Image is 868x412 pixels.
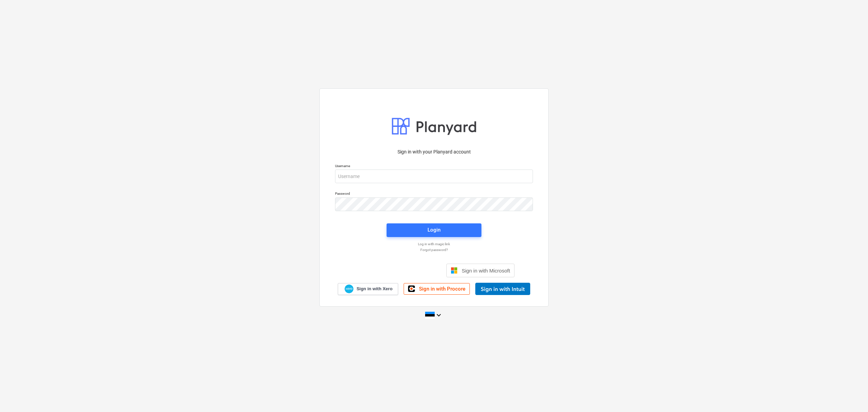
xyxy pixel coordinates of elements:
i: keyboard_arrow_down [435,311,443,319]
img: Microsoft logo [451,267,458,274]
a: Log in with magic link [332,242,536,246]
div: Logi sisse Google’i kontoga. Avaneb uuel vahelehel [353,263,441,278]
p: Password [335,191,533,197]
input: Username [335,170,533,183]
span: Sign in with Microsoft [462,268,510,274]
a: Forgot password? [332,248,536,252]
p: Sign in with your Planyard account [335,148,533,156]
iframe: Sisselogimine Google'i nupu abil [350,263,444,278]
a: Sign in with Xero [338,283,399,295]
p: Username [335,164,533,170]
div: Login [428,225,440,234]
span: Sign in with Xero [357,286,392,292]
img: Xero logo [345,284,353,294]
a: Sign in with Procore [404,283,470,295]
span: Sign in with Procore [419,286,465,292]
button: Login [387,223,481,237]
